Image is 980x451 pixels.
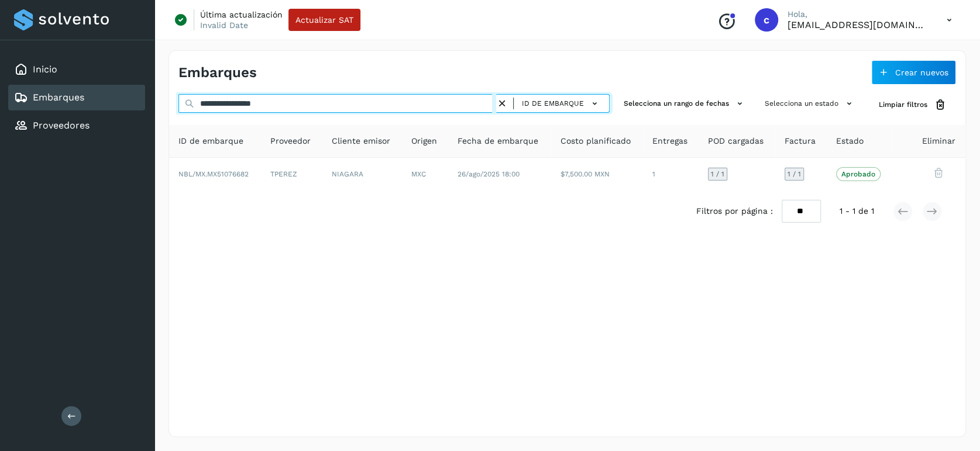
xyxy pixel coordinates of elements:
td: $7,500.00 MXN [551,158,643,190]
h4: Embarques [178,64,257,81]
span: Proveedor [270,135,311,147]
span: Estado [836,135,864,147]
span: POD cargadas [708,135,764,147]
span: ID de embarque [522,98,584,109]
span: 26/ago/2025 18:00 [458,170,520,178]
button: ID de embarque [518,95,604,112]
td: NIAGARA [322,158,403,190]
div: Embarques [8,85,145,110]
td: 1 [643,158,699,190]
span: NBL/MX.MX51076682 [178,170,249,178]
span: 1 / 1 [788,171,801,178]
span: Factura [785,135,816,147]
span: Cliente emisor [332,135,390,147]
span: Actualizar SAT [295,16,353,24]
p: cavila@niagarawater.com [788,19,928,30]
span: Origen [411,135,437,147]
span: Crear nuevos [895,68,948,77]
span: Filtros por página : [696,205,772,217]
p: Aprobado [841,170,875,178]
p: Hola, [788,9,928,19]
button: Crear nuevos [871,60,956,85]
span: 1 - 1 de 1 [840,205,874,217]
td: TPEREZ [261,158,322,190]
button: Selecciona un estado [760,94,860,113]
a: Inicio [33,64,57,75]
button: Actualizar SAT [288,9,360,31]
button: Selecciona un rango de fechas [619,94,751,113]
p: Última actualización [200,9,283,20]
div: Inicio [8,57,145,82]
span: Fecha de embarque [458,135,538,147]
div: Proveedores [8,113,145,138]
span: Costo planificado [561,135,631,147]
td: MXC [402,158,448,190]
a: Embarques [33,92,84,103]
p: Invalid Date [200,20,248,30]
a: Proveedores [33,120,90,131]
span: Entregas [652,135,687,147]
span: Eliminar [921,135,955,147]
span: ID de embarque [178,135,243,147]
span: Limpiar filtros [879,99,927,110]
span: 1 / 1 [711,171,724,178]
button: Limpiar filtros [869,94,956,116]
